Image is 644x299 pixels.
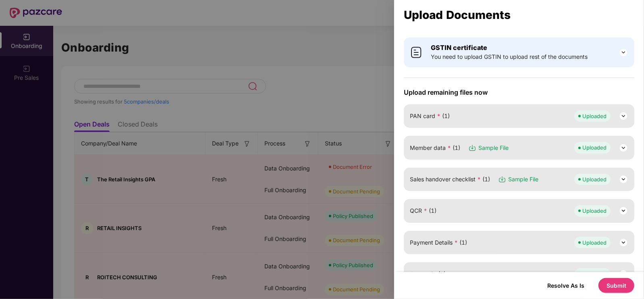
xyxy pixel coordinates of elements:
img: svg+xml;base64,PHN2ZyB4bWxucz0iaHR0cDovL3d3dy53My5vcmcvMjAwMC9zdmciIHdpZHRoPSI0MCIgaGVpZ2h0PSI0MC... [410,46,423,59]
span: Sales handover checklist (1) [410,175,490,184]
span: Sample File [508,175,538,184]
img: svg+xml;base64,PHN2ZyB3aWR0aD0iMjQiIGhlaWdodD0iMjQiIHZpZXdCb3g9IjAgMCAyNCAyNCIgZmlsbD0ibm9uZSIgeG... [619,269,628,279]
div: Uploaded [582,239,607,247]
img: svg+xml;base64,PHN2ZyB3aWR0aD0iMjQiIGhlaWdodD0iMjQiIHZpZXdCb3g9IjAgMCAyNCAyNCIgZmlsbD0ibm9uZSIgeG... [619,111,628,121]
img: svg+xml;base64,PHN2ZyB3aWR0aD0iMjQiIGhlaWdodD0iMjQiIHZpZXdCb3g9IjAgMCAyNCAyNCIgZmlsbD0ibm9uZSIgeG... [619,238,628,247]
span: QCR (1) [410,206,436,215]
span: Sample File [478,143,509,152]
span: Member data (1) [410,143,460,152]
img: svg+xml;base64,PHN2ZyB3aWR0aD0iMjQiIGhlaWdodD0iMjQiIHZpZXdCb3g9IjAgMCAyNCAyNCIgZmlsbD0ibm9uZSIgeG... [619,174,628,184]
span: Payment Details (1) [410,238,467,247]
div: Uploaded [582,143,607,152]
span: Upload remaining files now [404,88,634,96]
button: Submit [598,278,634,293]
span: You need to upload GSTIN to upload rest of the documents [431,52,588,61]
img: svg+xml;base64,PHN2ZyB3aWR0aD0iMTYiIGhlaWdodD0iMTciIHZpZXdCb3g9IjAgMCAxNiAxNyIgZmlsbD0ibm9uZSIgeG... [498,175,506,183]
div: Uploaded [582,270,607,278]
div: Uploaded [582,112,607,120]
button: Resolve As Is [539,280,592,291]
img: svg+xml;base64,PHN2ZyB3aWR0aD0iMjQiIGhlaWdodD0iMjQiIHZpZXdCb3g9IjAgMCAyNCAyNCIgZmlsbD0ibm9uZSIgeG... [619,143,628,153]
div: Uploaded [582,175,607,183]
div: Uploaded [582,207,607,215]
img: svg+xml;base64,PHN2ZyB3aWR0aD0iMjQiIGhlaWdodD0iMjQiIHZpZXdCb3g9IjAgMCAyNCAyNCIgZmlsbD0ibm9uZSIgeG... [619,48,628,57]
div: Upload Documents [404,10,634,19]
img: svg+xml;base64,PHN2ZyB3aWR0aD0iMjQiIGhlaWdodD0iMjQiIHZpZXdCb3g9IjAgMCAyNCAyNCIgZmlsbD0ibm9uZSIgeG... [619,206,628,216]
img: svg+xml;base64,PHN2ZyB3aWR0aD0iMTYiIGhlaWdodD0iMTciIHZpZXdCb3g9IjAgMCAxNiAxNyIgZmlsbD0ibm9uZSIgeG... [468,144,476,152]
span: PAN card (1) [410,112,450,120]
b: GSTIN certificate [431,44,487,52]
span: Quote slip (1) [410,270,446,278]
